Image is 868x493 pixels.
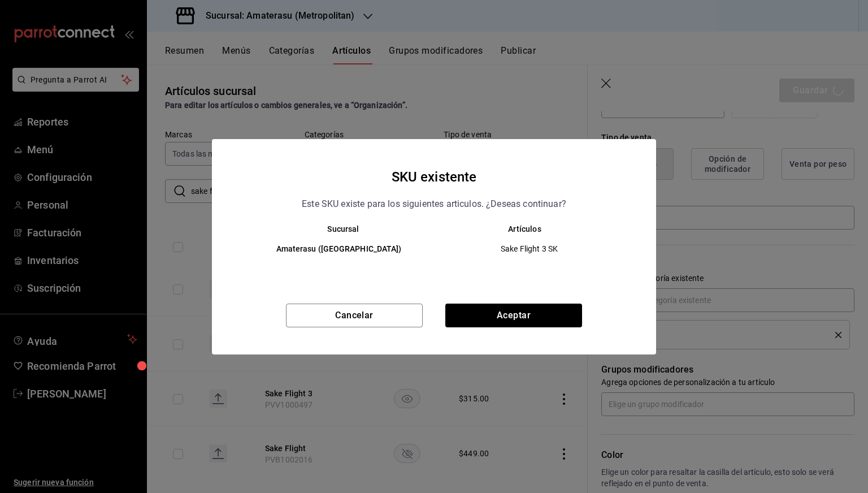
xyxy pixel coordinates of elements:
[434,224,633,233] th: Artículos
[302,197,566,211] p: Este SKU existe para los siguientes articulos. ¿Deseas continuar?
[445,304,582,327] button: Aceptar
[444,243,615,254] span: Sake Flight 3 SK
[235,224,434,233] th: Sucursal
[253,243,425,256] h6: Amaterasu ([GEOGRAPHIC_DATA])
[392,166,477,188] h4: SKU existente
[286,304,423,327] button: Cancelar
